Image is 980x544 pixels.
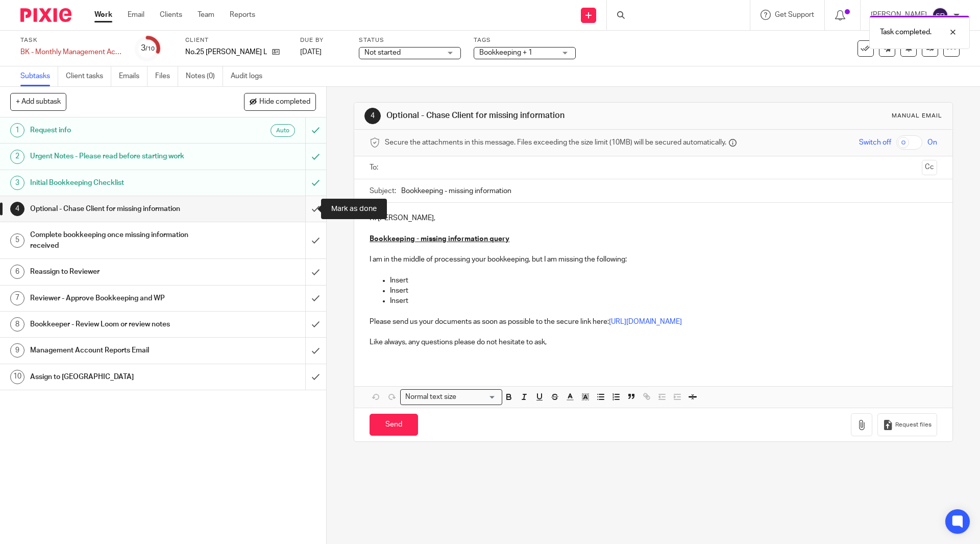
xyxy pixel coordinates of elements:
[30,291,207,306] h1: Reviewer - Approve Bookkeeping and WP
[259,98,310,106] span: Hide completed
[119,66,148,86] a: Emails
[30,201,207,217] h1: Optional - Chase Client for missing information
[30,175,207,191] h1: Initial Bookkeeping Checklist
[390,286,937,296] p: Insert
[30,123,207,138] h1: Request info
[20,36,122,44] label: Task
[186,66,223,86] a: Notes (0)
[459,392,496,403] input: Search for option
[20,66,58,86] a: Subtasks
[364,49,401,56] span: Not started
[403,392,458,403] span: Normal text size
[10,317,24,332] div: 8
[300,36,346,44] label: Due by
[359,36,461,44] label: Status
[859,137,891,148] span: Switch off
[271,124,295,137] div: Auto
[364,108,381,124] div: 4
[30,317,207,332] h1: Bookkeeper - Review Loom or review notes
[370,414,418,436] input: Send
[10,265,24,279] div: 6
[20,8,71,22] img: Pixie
[10,202,24,216] div: 4
[390,296,937,306] p: Insert
[386,110,675,121] h1: Optional - Chase Client for missing information
[927,137,937,148] span: On
[300,49,322,56] span: [DATE]
[922,160,937,175] button: Cc
[230,10,255,20] a: Reports
[390,275,937,286] p: Insert
[895,421,932,429] span: Request files
[10,343,24,358] div: 9
[370,213,937,223] p: Hi [PERSON_NAME],
[244,93,316,110] button: Hide completed
[880,27,932,37] p: Task completed.
[30,369,207,385] h1: Assign to [GEOGRAPHIC_DATA]
[370,337,937,347] p: Like always, any questions please do not hesitate to ask,
[145,46,155,52] small: /10
[370,254,937,265] p: I am in the middle of processing your bookkeeping, but I am missing the following:
[932,7,948,23] img: svg%3E
[10,123,24,137] div: 1
[94,10,112,20] a: Work
[10,291,24,305] div: 7
[30,264,207,279] h1: Reassign to Reviewer
[66,66,111,86] a: Client tasks
[185,36,287,44] label: Client
[892,112,942,120] div: Manual email
[370,235,509,243] u: Bookkeeping - missing information query
[10,93,66,110] button: + Add subtask
[609,318,682,325] a: [URL][DOMAIN_NAME]
[20,47,122,57] div: BK - Monthly Management Accounts
[30,149,207,164] h1: Urgent Notes - Please read before starting work
[370,186,396,196] label: Subject:
[231,66,270,86] a: Audit logs
[370,317,937,327] p: Please send us your documents as soon as possible to the secure link here:
[385,137,726,148] span: Secure the attachments in this message. Files exceeding the size limit (10MB) will be secured aut...
[877,413,937,436] button: Request files
[128,10,144,20] a: Email
[198,10,214,20] a: Team
[400,389,502,405] div: Search for option
[474,36,576,44] label: Tags
[141,42,155,54] div: 3
[185,47,267,57] p: No.25 [PERSON_NAME] Ltd
[30,343,207,358] h1: Management Account Reports Email
[10,150,24,164] div: 2
[155,66,178,86] a: Files
[10,370,24,384] div: 10
[160,10,182,20] a: Clients
[30,227,207,253] h1: Complete bookkeeping once missing information received
[370,162,381,173] label: To:
[10,233,24,248] div: 5
[479,49,532,56] span: Bookkeeping + 1
[10,176,24,190] div: 3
